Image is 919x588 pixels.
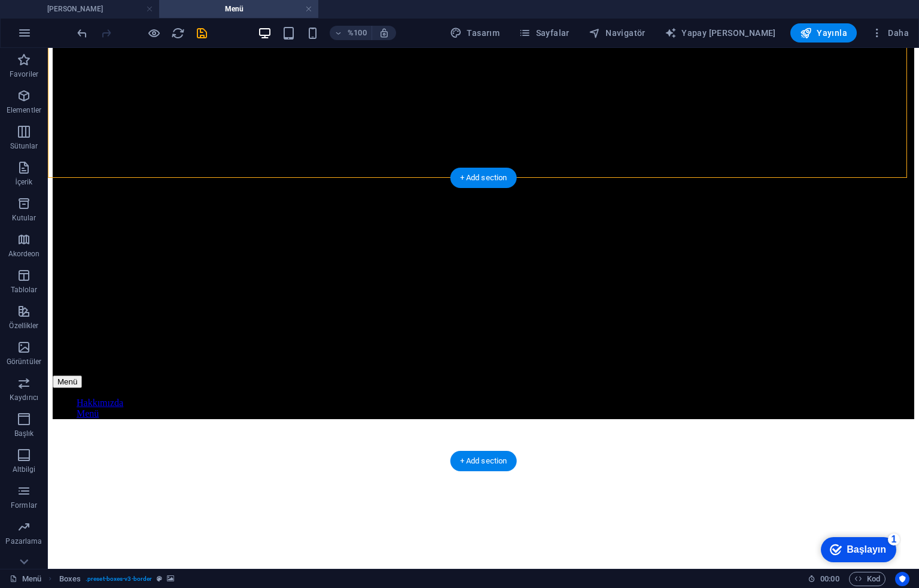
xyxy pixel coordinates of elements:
[895,572,909,586] button: Kullanıcı merkezli
[830,574,839,583] font: 00
[22,574,41,583] font: Menü
[171,26,185,40] i: Sayfayı yeniden yükle
[660,23,781,43] button: Yapay [PERSON_NAME]
[10,142,38,150] font: Sütunlar
[379,28,389,38] i: Yeniden boyutlandırma sırasında seçilen cihaza uyacak şekilde yakınlaştırma seviyesi otomatik ola...
[11,501,37,510] font: Formlar
[817,28,847,38] font: Yayınla
[445,23,504,43] div: Tasarım (Ctrl+Alt+Y)
[6,6,81,31] div: Başlayın 1 ürün kaldı, %80 tamamlandı
[59,572,81,586] span: Click to select. Double-click to edit
[167,575,174,582] i: This element contains a background
[15,178,32,186] font: İçerik
[849,572,885,586] button: Kod
[790,23,857,43] button: Yayınla
[8,250,40,258] font: Akordeon
[47,5,103,13] font: [PERSON_NAME]
[5,537,42,545] font: Pazarlama
[9,322,38,330] font: Özellikler
[75,26,89,40] button: geri al
[13,465,36,474] font: Altbilgi
[59,572,175,586] nav: ekmek kırıntısı
[467,28,500,38] font: Tasarım
[7,357,41,366] font: Görüntüler
[32,13,71,23] font: Başlayın
[820,574,829,583] font: 00
[829,574,830,583] font: :
[10,572,41,586] a: Seçimi iptal etmek için tıklayın. Sayfaları açmak için çift tıklayın.
[86,572,152,586] span: . preset-boxes-v3-border
[348,28,366,37] font: %100
[75,26,89,40] i: Undo: Edit headline (Ctrl+Z)
[10,393,38,402] font: Kaydırıcı
[171,26,185,40] button: yeniden yükle
[7,106,41,114] font: Elementler
[147,26,161,40] button: Önizleme modundan çıkıp düzenlemeye devam etmek için buraya tıklayın
[10,70,38,78] font: Favoriler
[451,168,517,188] div: + Add section
[14,429,34,438] font: Başlık
[888,28,909,38] font: Daha
[77,3,82,13] font: 1
[866,23,914,43] button: Daha
[195,26,209,40] i: Kaydet (Ctrl+S)
[867,574,880,583] font: Kod
[808,572,839,586] h6: Oturum süresi
[536,28,570,38] font: Sayfalar
[451,451,517,471] div: + Add section
[194,26,209,40] button: kaydetmek
[225,5,244,13] font: Menü
[11,286,38,294] font: Tablolar
[584,23,650,43] button: Navigatör
[605,28,646,38] font: Navigatör
[330,26,372,40] button: %100
[445,23,504,43] button: Tasarım
[12,214,36,222] font: Kutular
[514,23,574,43] button: Sayfalar
[681,28,776,38] font: Yapay [PERSON_NAME]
